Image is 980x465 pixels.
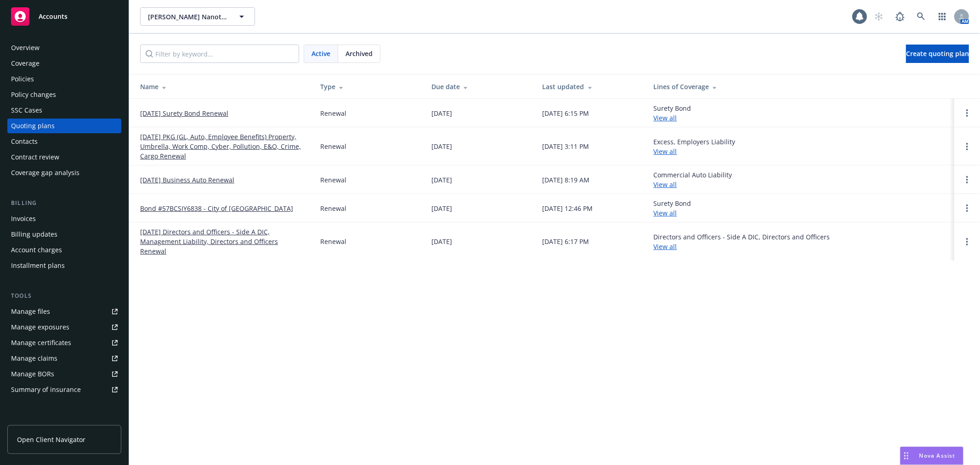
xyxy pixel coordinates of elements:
[11,367,54,381] div: Manage BORs
[11,150,59,164] div: Contract review
[7,103,121,118] a: SSC Cases
[962,174,973,185] a: Open options
[11,320,69,335] div: Manage exposures
[11,211,36,226] div: Invoices
[11,134,38,149] div: Contacts
[7,415,121,425] div: Analytics hub
[653,113,677,122] a: View all
[431,82,528,91] div: Due date
[7,211,121,226] a: Invoices
[543,82,639,91] div: Last updated
[320,82,417,91] div: Type
[653,209,677,217] a: View all
[17,435,85,444] span: Open Client Navigator
[7,4,121,29] a: Accounts
[11,382,81,397] div: Summary of insurance
[962,236,973,247] a: Open options
[148,12,227,22] span: [PERSON_NAME] Nanotechnologies, Inc.
[140,45,299,63] input: Filter by keyword...
[39,13,68,20] span: Accounts
[906,49,969,58] span: Create quoting plan
[543,142,589,151] div: [DATE] 3:11 PM
[543,204,593,213] div: [DATE] 12:46 PM
[431,142,452,151] div: [DATE]
[11,335,71,350] div: Manage certificates
[7,198,121,208] div: Billing
[891,7,909,26] a: Report a Bug
[320,175,346,185] div: Renewal
[140,108,228,118] a: [DATE] Surety Bond Renewal
[543,237,589,246] div: [DATE] 6:17 PM
[962,141,973,152] a: Open options
[320,142,346,151] div: Renewal
[140,82,306,91] div: Name
[870,7,888,26] a: Start snowing
[11,40,40,55] div: Overview
[653,232,830,251] div: Directors and Officers - Side A DIC, Directors and Officers
[7,227,121,242] a: Billing updates
[7,291,121,301] div: Tools
[653,147,677,156] a: View all
[7,320,121,335] a: Manage exposures
[7,382,121,397] a: Summary of insurance
[653,82,947,91] div: Lines of Coverage
[320,237,346,246] div: Renewal
[11,119,55,133] div: Quoting plans
[11,258,65,273] div: Installment plans
[11,72,34,86] div: Policies
[312,49,330,58] span: Active
[11,103,42,118] div: SSC Cases
[653,180,677,189] a: View all
[7,56,121,71] a: Coverage
[7,119,121,133] a: Quoting plans
[906,45,969,63] a: Create quoting plan
[7,304,121,319] a: Manage files
[431,237,452,246] div: [DATE]
[962,108,973,119] a: Open options
[11,243,62,257] div: Account charges
[7,40,121,55] a: Overview
[653,170,732,189] div: Commercial Auto Liability
[431,175,452,185] div: [DATE]
[962,203,973,214] a: Open options
[912,7,930,26] a: Search
[140,7,255,26] button: [PERSON_NAME] Nanotechnologies, Inc.
[320,204,346,213] div: Renewal
[11,304,50,319] div: Manage files
[653,137,735,156] div: Excess, Employers Liability
[140,175,234,185] a: [DATE] Business Auto Renewal
[11,165,79,180] div: Coverage gap analysis
[653,198,691,218] div: Surety Bond
[431,108,452,118] div: [DATE]
[11,56,40,71] div: Coverage
[653,242,677,251] a: View all
[7,165,121,180] a: Coverage gap analysis
[7,87,121,102] a: Policy changes
[140,132,306,161] a: [DATE] PKG (GL, Auto, Employee Benefits) Property, Umbrella, Work Comp, Cyber, Pollution, E&O, Cr...
[900,447,963,465] button: Nova Assist
[7,335,121,350] a: Manage certificates
[7,72,121,86] a: Policies
[140,227,306,256] a: [DATE] Directors and Officers - Side A DIC, Management Liability, Directors and Officers Renewal
[919,452,956,459] span: Nova Assist
[543,175,590,185] div: [DATE] 8:19 AM
[653,103,691,123] div: Surety Bond
[11,351,57,366] div: Manage claims
[7,367,121,381] a: Manage BORs
[7,243,121,257] a: Account charges
[11,227,57,242] div: Billing updates
[7,150,121,164] a: Contract review
[431,204,452,213] div: [DATE]
[346,49,373,58] span: Archived
[901,447,912,465] div: Drag to move
[320,108,346,118] div: Renewal
[140,204,293,213] a: Bond #57BCSIY6838 - City of [GEOGRAPHIC_DATA]
[7,351,121,366] a: Manage claims
[543,108,589,118] div: [DATE] 6:15 PM
[7,258,121,273] a: Installment plans
[933,7,952,26] a: Switch app
[7,134,121,149] a: Contacts
[11,87,56,102] div: Policy changes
